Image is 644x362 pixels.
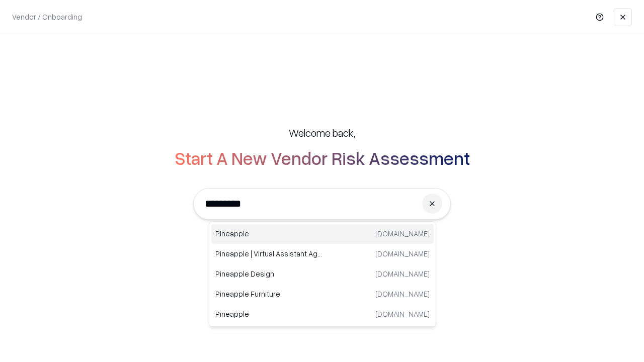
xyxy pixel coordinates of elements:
p: Pineapple [215,309,323,319]
p: Pineapple [215,228,323,239]
p: [DOMAIN_NAME] [375,248,430,259]
h2: Start A New Vendor Risk Assessment [175,148,470,168]
p: Vendor / Onboarding [12,12,82,22]
p: Pineapple | Virtual Assistant Agency [215,248,323,259]
p: [DOMAIN_NAME] [375,228,430,239]
p: [DOMAIN_NAME] [375,289,430,299]
p: [DOMAIN_NAME] [375,309,430,319]
div: Suggestions [209,221,436,327]
p: [DOMAIN_NAME] [375,268,430,279]
p: Pineapple Design [215,268,323,279]
p: Pineapple Furniture [215,289,323,299]
h5: Welcome back, [289,126,355,140]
